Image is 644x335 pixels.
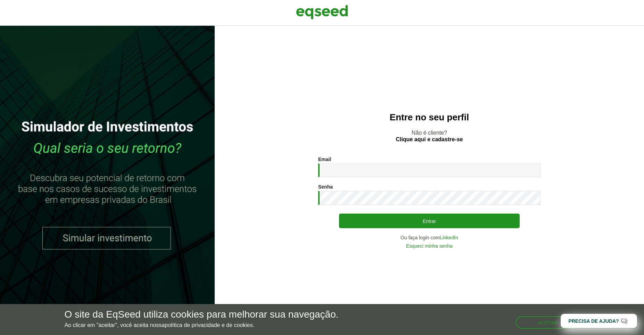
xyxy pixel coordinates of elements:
[318,184,333,189] label: Senha
[64,309,338,320] h5: O site da EqSeed utiliza cookies para melhorar sua navegação.
[516,316,580,329] button: Aceitar
[396,137,463,142] a: Clique aqui e cadastre-se
[165,322,253,328] a: política de privacidade e de cookies
[229,129,630,143] p: Não é cliente?
[296,3,348,21] img: EqSeed Logo
[406,244,453,248] a: Esqueci minha senha
[318,157,331,162] label: Email
[440,235,458,240] a: LinkedIn
[229,112,630,122] h2: Entre no seu perfil
[64,322,338,328] p: Ao clicar em "aceitar", você aceita nossa .
[339,214,520,228] button: Entrar
[318,235,540,240] div: Ou faça login com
